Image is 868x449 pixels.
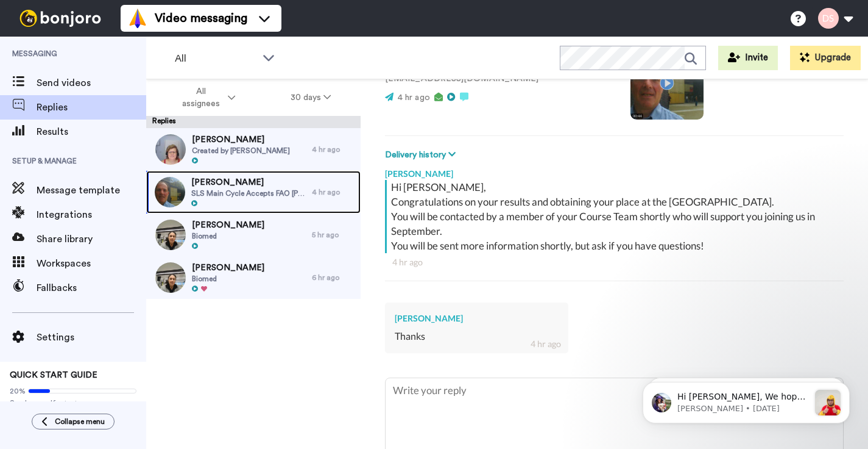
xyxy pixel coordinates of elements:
[32,414,115,429] button: Collapse menu
[10,386,26,396] span: 20%
[155,134,186,165] img: 272171ea-6837-4f31-ac15-72273516540c-thumb.jpg
[263,87,359,109] button: 30 days
[37,232,146,246] span: Share library
[146,116,361,128] div: Replies
[128,9,147,28] img: vm-color.svg
[155,10,247,27] span: Video messaging
[531,338,561,350] div: 4 hr ago
[192,219,264,231] span: [PERSON_NAME]
[624,357,868,443] iframe: Intercom notifications message
[155,177,185,207] img: b2988a14-a979-4609-9542-62207dd7de4b-thumb.jpg
[192,274,264,284] span: Biomed
[155,262,186,293] img: e7c651a5-a5ce-404b-9ba7-f4ee0fc7962e-thumb.jpg
[398,93,430,102] span: 4 hr ago
[55,417,105,426] span: Collapse menu
[37,256,146,271] span: Workspaces
[312,230,355,240] div: 5 hr ago
[37,281,146,295] span: Fallbacks
[192,146,290,156] span: Created by [PERSON_NAME]
[146,256,361,299] a: [PERSON_NAME]Biomed6 hr ago
[192,231,264,241] span: Biomed
[192,134,290,146] span: [PERSON_NAME]
[176,85,225,110] span: All assignees
[392,256,836,268] div: 4 hr ago
[10,398,136,408] span: Send yourself a test
[155,220,186,250] img: e7c651a5-a5ce-404b-9ba7-f4ee0fc7962e-thumb.jpg
[37,183,146,198] span: Message template
[395,329,559,343] div: Thanks
[37,100,146,115] span: Replies
[718,46,778,70] button: Invite
[391,180,841,253] div: Hi [PERSON_NAME], Congratulations on your results and obtaining your place at the [GEOGRAPHIC_DAT...
[312,187,355,197] div: 4 hr ago
[192,262,264,274] span: [PERSON_NAME]
[37,330,146,345] span: Settings
[146,214,361,256] a: [PERSON_NAME]Biomed5 hr ago
[149,81,263,115] button: All assignees
[10,371,97,379] span: QUICK START GUIDE
[175,51,256,66] span: All
[385,162,844,180] div: [PERSON_NAME]
[37,207,146,222] span: Integrations
[790,46,861,70] button: Upgrade
[191,176,306,189] span: [PERSON_NAME]
[312,145,355,154] div: 4 hr ago
[146,128,361,171] a: [PERSON_NAME]Created by [PERSON_NAME]4 hr ago
[395,312,559,325] div: [PERSON_NAME]
[37,124,146,139] span: Results
[385,148,459,162] button: Delivery history
[146,171,361,214] a: [PERSON_NAME]SLS Main Cycle Accepts FAO [PERSON_NAME]4 hr ago
[15,10,106,27] img: bj-logo-header-white.svg
[37,76,146,90] span: Send videos
[191,189,306,198] span: SLS Main Cycle Accepts FAO [PERSON_NAME]
[312,273,355,282] div: 6 hr ago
